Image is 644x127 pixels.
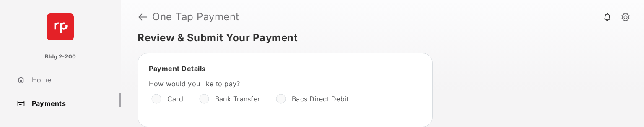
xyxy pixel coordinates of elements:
[167,95,183,103] label: Card
[45,53,76,61] p: Bldg 2-200
[47,13,74,40] img: svg+xml;base64,PHN2ZyB4bWxucz0iaHR0cDovL3d3dy53My5vcmcvMjAwMC9zdmciIHdpZHRoPSI2NCIgaGVpZ2h0PSI2NC...
[215,95,260,103] label: Bank Transfer
[149,79,400,88] label: How would you like to pay?
[13,93,121,114] a: Payments
[292,95,348,103] label: Bacs Direct Debit
[13,70,121,90] a: Home
[149,64,206,73] span: Payment Details
[138,33,621,43] h5: Review & Submit Your Payment
[152,12,239,22] strong: One Tap Payment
